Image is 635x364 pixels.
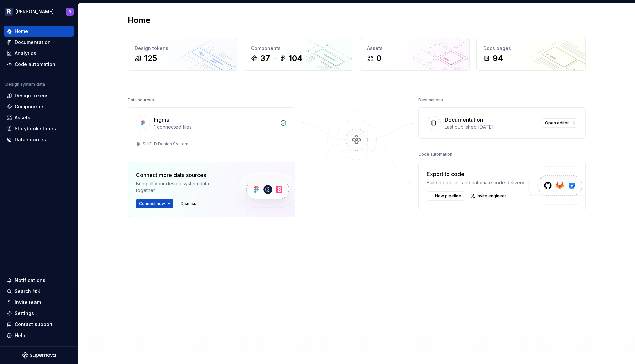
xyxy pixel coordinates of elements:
[418,149,452,159] div: Code automation
[5,8,13,16] img: 5b96a3ba-bdbe-470d-a859-c795f8f9d209.png
[445,116,483,124] div: Documentation
[360,38,470,71] a: Assets0
[4,123,74,134] a: Storybook stories
[542,118,577,128] a: Open editor
[15,28,28,35] div: Home
[136,171,226,179] div: Connect more data sources
[15,114,30,121] div: Assets
[476,38,586,71] a: Docs pages94
[4,319,74,330] button: Contact support
[69,9,71,14] div: R
[4,275,74,286] button: Notifications
[251,45,346,52] div: Components
[135,45,230,52] div: Design tokens
[15,8,54,15] div: [PERSON_NAME]
[427,179,525,186] div: Build a pipeline and automate code delivery.
[15,310,34,317] div: Settings
[154,124,276,130] div: 1 connected files
[468,191,509,201] a: Invite engineer
[4,297,74,308] a: Invite team
[15,277,45,284] div: Notifications
[289,53,303,64] div: 104
[154,116,169,124] div: Figma
[4,90,74,101] a: Design tokens
[427,191,464,201] button: New pipeline
[4,134,74,145] a: Data sources
[15,288,40,295] div: Search ⌘K
[1,4,76,19] button: [PERSON_NAME]R
[445,124,538,130] div: Last published [DATE]
[4,112,74,123] a: Assets
[15,136,46,143] div: Data sources
[128,38,237,71] a: Design tokens125
[15,61,55,68] div: Code automation
[15,103,45,110] div: Components
[15,332,25,339] div: Help
[483,45,579,52] div: Docs pages
[136,199,173,208] button: Connect new
[15,50,36,57] div: Analytics
[15,321,53,328] div: Contact support
[427,170,525,178] div: Export to code
[15,125,56,132] div: Storybook stories
[376,53,381,64] div: 0
[4,26,74,37] a: Home
[5,82,45,87] div: Design system data
[143,141,188,147] div: SHIELD Design System
[15,39,51,46] div: Documentation
[128,15,150,26] h2: Home
[144,53,157,64] div: 125
[4,308,74,319] a: Settings
[22,352,56,359] svg: Supernova Logo
[178,199,199,208] button: Dismiss
[4,286,74,297] button: Search ⌘K
[260,53,270,64] div: 37
[15,92,49,99] div: Design tokens
[4,48,74,59] a: Analytics
[4,330,74,341] button: Help
[435,193,461,199] span: New pipeline
[136,180,226,194] div: Bring all your design system data together.
[128,95,154,105] div: Data sources
[4,59,74,70] a: Code automation
[4,101,74,112] a: Components
[139,201,165,206] span: Connect new
[181,201,196,206] span: Dismiss
[367,45,463,52] div: Assets
[244,38,353,71] a: Components37104
[477,193,506,199] span: Invite engineer
[128,107,295,155] a: Figma1 connected filesSHIELD Design System
[4,37,74,48] a: Documentation
[15,299,41,306] div: Invite team
[545,120,569,126] span: Open editor
[418,95,443,105] div: Destinations
[493,53,503,64] div: 94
